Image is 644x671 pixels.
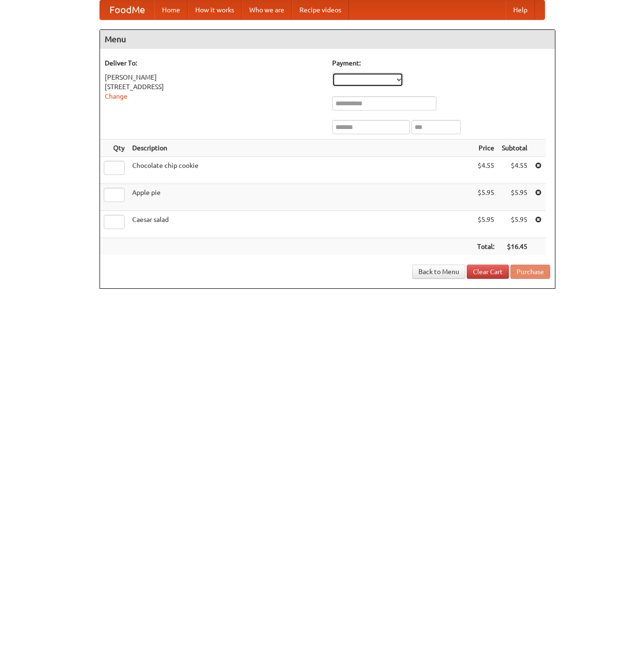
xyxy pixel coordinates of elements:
td: $4.55 [498,157,531,184]
a: Back to Menu [412,265,465,279]
td: $5.95 [498,211,531,238]
th: $16.45 [498,238,531,256]
button: Purchase [510,265,550,279]
td: Apple pie [128,184,473,211]
td: $5.95 [473,211,498,238]
a: How it works [188,0,242,19]
h5: Payment: [332,58,550,68]
a: FoodMe [100,0,154,19]
td: $5.95 [498,184,531,211]
a: Change [105,92,127,100]
td: $5.95 [473,184,498,211]
td: $4.55 [473,157,498,184]
th: Description [128,139,473,157]
a: Who we are [242,0,292,19]
h5: Deliver To: [105,58,323,68]
th: Total: [473,238,498,256]
td: Caesar salad [128,211,473,238]
th: Price [473,139,498,157]
td: Chocolate chip cookie [128,157,473,184]
th: Qty [100,139,128,157]
div: [STREET_ADDRESS] [105,82,323,92]
th: Subtotal [498,139,531,157]
a: Home [154,0,188,19]
a: Recipe videos [292,0,349,19]
a: Clear Cart [467,265,509,279]
h4: Menu [100,30,555,49]
div: [PERSON_NAME] [105,73,323,82]
a: Help [506,0,535,19]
